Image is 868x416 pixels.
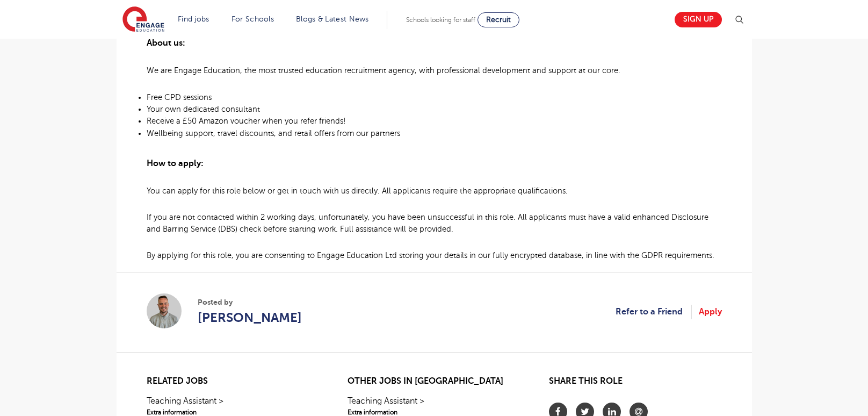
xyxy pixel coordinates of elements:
[147,105,260,113] span: Your own dedicated consultant
[549,376,721,392] h2: Share this role
[147,117,346,125] span: Receive a £50 Amazon voucher when you refer friends!
[147,376,319,386] h2: Related jobs
[147,251,714,260] span: By applying for this role, you are consenting to Engage Education Ltd storing your details in our...
[147,129,400,138] span: Wellbeing support, travel discounts, and retail offers from our partners
[699,305,722,319] a: Apply
[198,297,302,308] span: Posted by
[147,159,204,168] span: How to apply:
[147,93,212,102] span: Free CPD sessions
[348,376,520,386] h2: Other jobs in [GEOGRAPHIC_DATA]
[675,12,722,27] a: Sign up
[232,15,274,23] a: For Schools
[616,305,692,319] a: Refer to a Friend
[296,15,369,23] a: Blogs & Latest News
[147,213,708,233] span: If you are not contacted within 2 working days, unfortunately, you have been unsuccessful in this...
[198,308,302,327] a: [PERSON_NAME]
[406,16,475,24] span: Schools looking for staff
[147,187,568,195] span: You can apply for this role below or get in touch with us directly. All applicants require the ap...
[178,15,209,23] a: Find jobs
[147,38,185,48] span: About us:
[122,6,164,33] img: Engage Education
[147,66,620,75] span: We are Engage Education, the most trusted education recruitment agency, with professional develop...
[486,16,511,24] span: Recruit
[478,12,519,27] a: Recruit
